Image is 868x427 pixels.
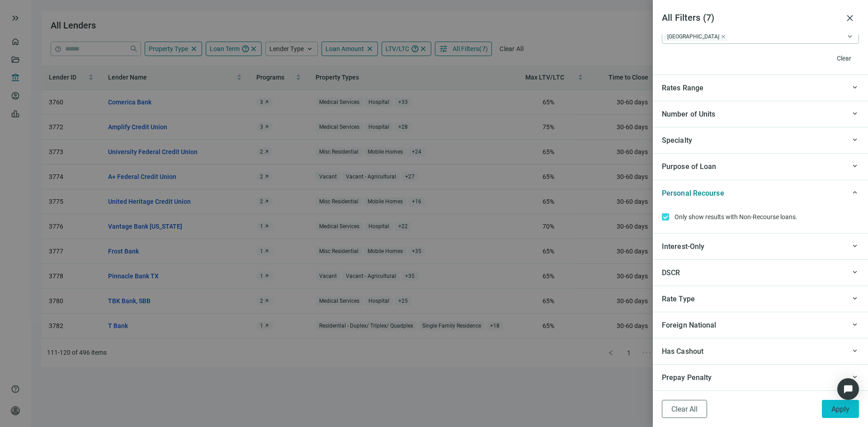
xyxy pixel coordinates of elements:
[841,9,859,27] button: close
[653,180,868,206] div: keyboard_arrow_upPersonal Recourse
[653,286,868,312] div: keyboard_arrow_upRate Type
[837,378,859,400] div: Open Intercom Messenger
[829,51,859,66] button: Clear
[844,13,855,23] span: close
[653,312,868,338] div: keyboard_arrow_upForeign National
[653,338,868,364] div: keyboard_arrow_upHas Cashout
[662,84,703,92] span: Rates Range
[653,259,868,286] div: keyboard_arrow_upDSCR
[653,127,868,153] div: keyboard_arrow_upSpecialty
[664,32,727,41] span: TX
[667,32,719,41] span: [GEOGRAPHIC_DATA]
[671,405,698,413] span: Clear All
[675,213,797,221] span: Only show results with Non-Recourse loans.
[662,110,716,118] span: Number of Units
[662,321,717,329] span: Foreign National
[653,364,868,390] div: keyboard_arrow_upPrepay Penalty
[662,400,707,418] button: Clear All
[662,189,724,197] span: Personal Recourse
[662,136,692,145] span: Specialty
[653,101,868,127] div: keyboard_arrow_upNumber of Units
[662,268,680,277] span: DSCR
[837,55,851,62] span: Clear
[662,162,717,171] span: Purpose of Loan
[721,34,726,39] span: close
[662,11,841,25] article: All Filters ( 7 )
[662,373,712,382] span: Prepay Penalty
[831,405,849,413] span: Apply
[662,295,695,303] span: Rate Type
[822,400,859,418] button: Apply
[653,153,868,179] div: keyboard_arrow_upPurpose of Loan
[653,233,868,259] div: keyboard_arrow_upInterest-Only
[653,75,868,101] div: keyboard_arrow_upRates Range
[662,347,703,356] span: Has Cashout
[662,242,704,251] span: Interest-Only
